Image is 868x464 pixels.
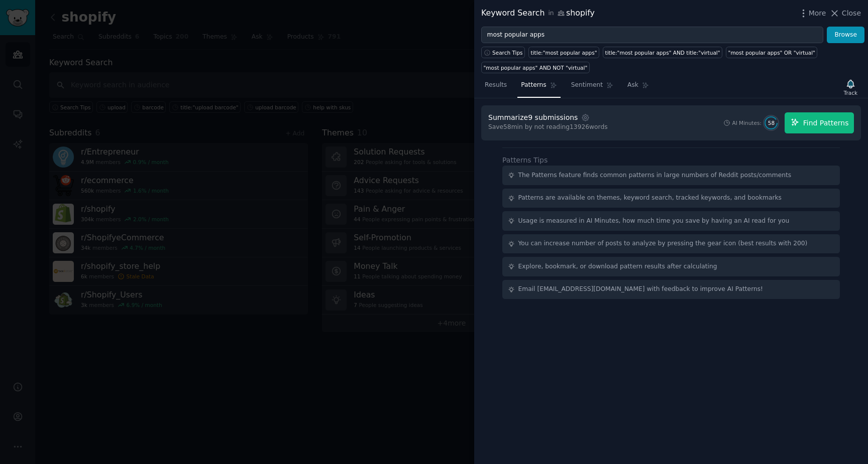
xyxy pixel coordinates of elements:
[518,262,717,271] div: Explore, bookmark, or download pattern results after calculating
[728,49,815,56] div: "most popular apps" OR "virtual"
[803,118,849,128] span: Find Patterns
[518,171,792,180] div: The Patterns feature finds common patterns in large numbers of Reddit posts/comments
[531,49,597,56] div: title:"most popular apps"
[518,194,782,203] div: Patterns are available on themes, keyword search, tracked keywords, and bookmarks
[485,81,507,90] span: Results
[481,77,510,98] a: Results
[809,8,826,19] span: More
[517,77,560,98] a: Patterns
[481,62,590,73] a: "most popular apps" AND NOT "virtual"
[481,7,595,20] div: Keyword Search shopify
[518,239,808,248] div: You can increase number of posts to analyze by pressing the gear icon (best results with 200)
[627,81,638,90] span: Ask
[488,112,578,123] div: Summarize 9 submissions
[518,217,790,226] div: Usage is measured in AI Minutes, how much time you save by having an AI read for you
[798,8,826,19] button: More
[732,119,762,126] div: AI Minutes:
[840,77,861,98] button: Track
[521,81,546,90] span: Patterns
[785,112,854,133] button: Find Patterns
[528,47,599,58] a: title:"most popular apps"
[768,119,775,126] span: 58
[571,81,603,90] span: Sentiment
[829,8,861,19] button: Close
[842,8,861,19] span: Close
[605,49,720,56] div: title:"most popular apps" AND title:"virtual"
[481,27,823,44] input: Try a keyword related to your business
[481,47,525,58] button: Search Tips
[624,77,653,98] a: Ask
[502,156,548,164] label: Patterns Tips
[827,27,864,44] button: Browse
[726,47,817,58] a: "most popular apps" OR "virtual"
[484,64,588,71] div: "most popular apps" AND NOT "virtual"
[488,123,608,132] div: Save 58 min by not reading 13926 words
[603,47,722,58] a: title:"most popular apps" AND title:"virtual"
[492,49,523,56] span: Search Tips
[548,9,554,18] span: in
[518,285,764,294] div: Email [EMAIL_ADDRESS][DOMAIN_NAME] with feedback to improve AI Patterns!
[844,89,857,96] div: Track
[568,77,617,98] a: Sentiment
